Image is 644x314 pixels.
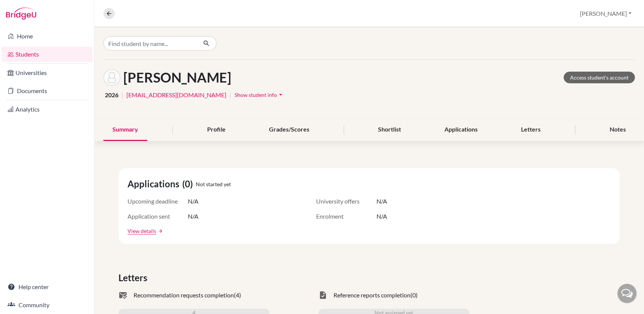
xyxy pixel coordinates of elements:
span: 2026 [105,90,118,100]
a: Home [2,29,92,44]
span: Applications [128,177,182,191]
a: arrow_forward [156,228,163,234]
input: Find student by name... [103,36,197,51]
a: Analytics [2,102,92,117]
span: | [229,90,231,100]
span: Show student info [235,92,277,98]
span: Letters [118,271,150,285]
a: Help center [2,279,92,294]
img: Sharanya Goel's avatar [103,69,120,86]
div: Profile [198,119,235,141]
span: Not started yet [196,180,231,188]
div: Applications [435,119,487,141]
a: Students [2,47,92,62]
a: Documents [2,83,92,98]
h1: [PERSON_NAME] [123,69,231,86]
button: [PERSON_NAME] [576,6,635,21]
a: Universities [2,65,92,80]
span: N/A [377,197,387,206]
a: [EMAIL_ADDRESS][DOMAIN_NAME] [126,90,226,100]
span: (0) [410,291,418,300]
img: Bridge-U [6,8,36,20]
span: Application sent [128,212,188,221]
div: Notes [601,119,635,141]
div: Letters [512,119,550,141]
span: Upcoming deadline [128,197,188,206]
a: View details [128,227,156,235]
span: mark_email_read [118,291,128,300]
span: | [121,90,123,100]
button: Show student infoarrow_drop_down [234,89,285,101]
span: Reference reports completion [334,291,410,300]
span: (0) [182,177,196,191]
div: Summary [103,119,147,141]
div: Shortlist [369,119,410,141]
span: Recommendation requests completion [134,291,234,300]
span: (4) [234,291,241,300]
a: Access student's account [564,72,635,83]
span: N/A [377,212,387,221]
a: Community [2,297,92,312]
span: University offers [316,197,377,206]
span: Enrolment [316,212,377,221]
span: task [318,291,327,300]
span: N/A [188,212,198,221]
div: Grades/Scores [260,119,318,141]
i: arrow_drop_down [277,91,284,98]
span: N/A [188,197,198,206]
